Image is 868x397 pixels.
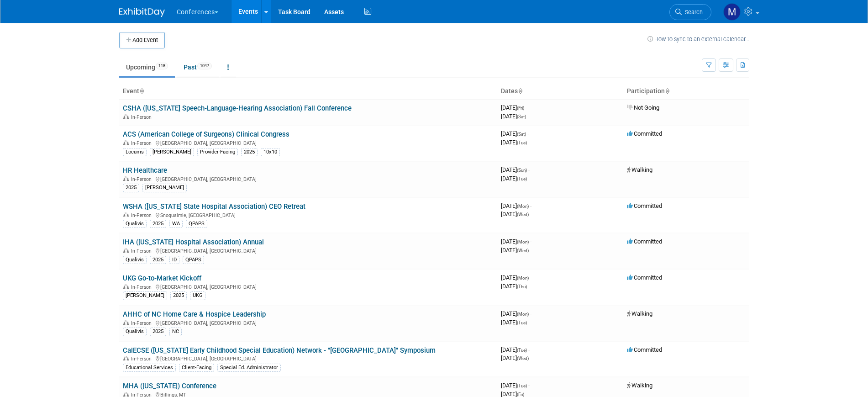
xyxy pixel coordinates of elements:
[131,176,154,182] span: In-Person
[528,166,530,173] span: -
[501,319,527,326] span: [DATE]
[627,238,662,245] span: Committed
[517,212,529,217] span: (Wed)
[517,132,526,137] span: (Sat)
[123,355,494,362] div: [GEOGRAPHIC_DATA], [GEOGRAPHIC_DATA]
[501,355,529,361] span: [DATE]
[123,220,147,228] div: Qualivis
[123,247,494,254] div: [GEOGRAPHIC_DATA], [GEOGRAPHIC_DATA]
[139,87,144,95] a: Sort by Event Name
[123,248,129,253] img: In-Person Event
[517,204,529,209] span: (Mon)
[527,130,529,137] span: -
[517,356,529,361] span: (Wed)
[150,256,166,264] div: 2025
[497,84,623,99] th: Dates
[123,364,176,372] div: Educational Services
[517,348,527,353] span: (Tue)
[217,364,281,372] div: Special Ed. Administrator
[241,148,258,156] div: 2025
[123,176,129,181] img: In-Person Event
[150,328,166,336] div: 2025
[123,346,436,355] a: CalECSE ([US_STATE] Early Childhood Special Education) Network - "[GEOGRAPHIC_DATA]" Symposium
[123,212,129,217] img: In-Person Event
[517,168,527,173] span: (Sun)
[169,220,183,228] div: WA
[627,274,662,281] span: Committed
[501,202,531,209] span: [DATE]
[123,284,129,289] img: In-Person Event
[131,284,154,290] span: In-Person
[501,166,530,173] span: [DATE]
[123,291,167,300] div: [PERSON_NAME]
[197,148,238,156] div: Provider-Facing
[627,104,659,111] span: Not Going
[123,328,147,336] div: Qualivis
[623,84,749,99] th: Participation
[501,310,531,317] span: [DATE]
[627,130,662,137] span: Committed
[123,283,494,290] div: [GEOGRAPHIC_DATA], [GEOGRAPHIC_DATA]
[528,346,530,353] span: -
[123,211,494,218] div: Snoqualmie, [GEOGRAPHIC_DATA]
[123,238,264,246] a: IHA ([US_STATE] Hospital Association) Annual
[119,58,175,76] a: Upcoming118
[526,104,527,111] span: -
[123,140,129,145] img: In-Person Event
[190,291,205,300] div: UKG
[517,320,527,325] span: (Tue)
[501,238,531,245] span: [DATE]
[501,130,529,137] span: [DATE]
[131,320,154,326] span: In-Person
[123,320,129,325] img: In-Person Event
[119,8,165,17] img: ExhibitDay
[123,274,201,282] a: UKG Go-to-Market Kickoff
[123,148,147,156] div: Locums
[119,32,165,48] button: Add Event
[517,284,527,289] span: (Thu)
[627,310,652,317] span: Walking
[169,328,182,336] div: NC
[123,104,352,112] a: CSHA ([US_STATE] Speech-Language-Hearing Association) Fall Conference
[177,58,219,76] a: Past1047
[517,312,529,317] span: (Mon)
[123,175,494,182] div: [GEOGRAPHIC_DATA], [GEOGRAPHIC_DATA]
[517,114,526,119] span: (Sat)
[169,256,179,264] div: ID
[123,130,289,138] a: ACS (American College of Surgeons) Clinical Congress
[682,9,703,16] span: Search
[261,148,280,156] div: 10x10
[123,310,266,318] a: AHHC of NC Home Care & Hospice Leadership
[131,140,154,146] span: In-Person
[131,212,154,218] span: In-Person
[123,256,147,264] div: Qualivis
[517,383,527,388] span: (Tue)
[627,382,652,389] span: Walking
[197,63,212,69] span: 1047
[123,202,305,211] a: WSHA ([US_STATE] State Hospital Association) CEO Retreat
[530,310,531,317] span: -
[119,84,497,99] th: Event
[501,139,527,146] span: [DATE]
[647,36,749,42] a: How to sync to an external calendar...
[501,104,527,111] span: [DATE]
[123,392,129,397] img: In-Person Event
[150,220,166,228] div: 2025
[142,184,187,192] div: [PERSON_NAME]
[723,3,741,21] img: Marygrace LeGros
[669,4,711,20] a: Search
[501,211,529,217] span: [DATE]
[517,140,527,145] span: (Tue)
[517,248,529,253] span: (Wed)
[627,346,662,353] span: Committed
[501,247,529,254] span: [DATE]
[517,275,529,281] span: (Mon)
[517,176,527,181] span: (Tue)
[123,382,216,390] a: MHA ([US_STATE]) Conference
[627,202,662,209] span: Committed
[517,392,524,397] span: (Fri)
[518,87,522,95] a: Sort by Start Date
[517,106,524,111] span: (Fri)
[170,291,187,300] div: 2025
[501,346,530,353] span: [DATE]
